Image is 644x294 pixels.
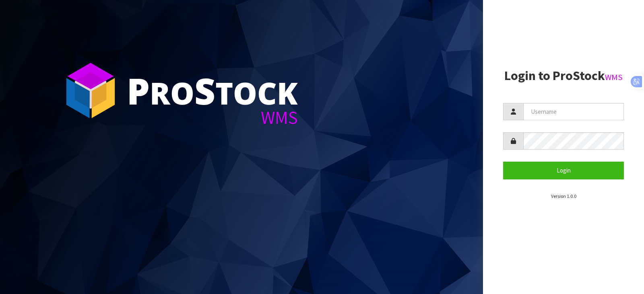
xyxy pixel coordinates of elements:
span: S [194,66,215,115]
small: WMS [605,72,623,82]
div: ro tock [127,72,298,109]
input: Username [523,103,624,120]
button: Login [503,162,624,179]
img: ProStock Cube [60,60,121,121]
div: WMS [127,109,298,127]
h2: Login to ProStock [503,69,624,83]
span: P [127,66,150,115]
small: Version 1.0.0 [551,193,576,199]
